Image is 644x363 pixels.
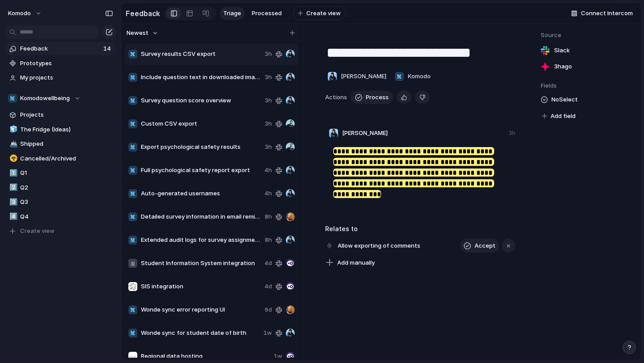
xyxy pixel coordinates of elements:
[335,240,423,252] span: Allow exporting of comments
[265,119,272,128] span: 3h
[4,6,47,21] button: Komodo
[8,212,17,221] button: 4️⃣
[8,125,17,134] button: 🧊
[322,257,378,269] button: Add manually
[541,44,634,57] a: Slack
[265,143,272,152] span: 3h
[366,93,389,102] span: Process
[20,198,113,207] span: Q3
[141,305,261,314] span: Wonde sync error reporting UI
[4,181,116,194] a: 2️⃣Q2
[541,81,634,90] span: Fields
[8,183,17,192] button: 2️⃣
[4,195,116,209] a: 3️⃣Q3
[20,154,113,163] span: Cancelled/Archived
[20,59,113,68] span: Prototypes
[4,57,116,70] a: Prototypes
[8,139,17,148] button: 🚢
[392,69,433,84] button: Komodo
[4,42,116,55] a: Feedback14
[4,108,116,122] a: Projects
[20,125,113,134] span: The Fridge (Ideas)
[4,166,116,180] a: 1️⃣Q1
[20,139,113,148] span: Shipped
[342,129,388,138] span: [PERSON_NAME]
[265,96,272,105] span: 3h
[4,92,116,105] button: Komodowellbeing
[220,7,245,20] a: Triage
[9,139,16,149] div: 🚢
[541,31,634,40] span: Source
[20,94,70,103] span: Komodowellbeing
[568,7,636,20] button: Connect Intercom
[141,259,261,268] span: Student Information System integration
[475,241,496,250] span: Accept
[141,236,261,245] span: Extended audit logs for survey assignments
[141,282,261,291] span: SIS integration
[337,258,375,267] span: Add manually
[264,189,272,198] span: 4h
[551,112,576,121] span: Add field
[141,352,270,361] span: Regional data hosting
[126,8,160,19] h2: Feedback
[408,72,431,81] span: Komodo
[415,91,430,104] button: Delete
[460,239,499,253] button: Accept
[20,183,113,192] span: Q2
[141,329,260,338] span: Wonde sync for student date of birth
[325,224,515,233] h3: Relates to
[9,168,16,178] div: 1️⃣
[264,282,272,291] span: 4d
[293,6,346,21] button: Create view
[9,211,16,222] div: 4️⃣
[263,329,272,338] span: 1w
[4,123,116,136] a: 🧊The Fridge (Ideas)
[141,189,261,198] span: Auto-generated usernames
[8,169,17,177] button: 1️⃣
[265,73,272,82] span: 3h
[125,27,160,39] button: Newest
[306,9,341,18] span: Create view
[4,137,116,151] div: 🚢Shipped
[4,71,116,84] a: My projects
[141,73,261,82] span: Include question text in downloaded images
[141,50,261,59] span: Survey results CSV export
[141,143,261,152] span: Export psychological safety results
[4,152,116,165] a: ☣️Cancelled/Archived
[141,96,261,105] span: Survey question score overview
[341,72,386,81] span: [PERSON_NAME]
[551,94,578,105] span: No Select
[252,9,282,18] span: Processed
[265,212,272,221] span: 8h
[8,9,31,18] span: Komodo
[8,154,17,163] button: ☣️
[141,119,261,128] span: Custom CSV export
[4,210,116,224] a: 4️⃣Q4
[103,44,113,53] span: 14
[509,129,515,137] div: 3h
[554,46,570,55] span: Slack
[264,259,272,268] span: 4d
[265,50,272,59] span: 3h
[351,91,393,104] button: Process
[127,29,148,38] span: Newest
[325,93,347,102] span: Actions
[265,305,272,314] span: 6d
[9,197,16,207] div: 3️⃣
[20,227,55,236] span: Create view
[20,169,113,177] span: Q1
[325,69,389,84] button: [PERSON_NAME]
[20,73,113,82] span: My projects
[554,62,572,71] span: 3h ago
[223,9,241,18] span: Triage
[9,153,16,164] div: ☣️
[541,110,577,122] button: Add field
[264,166,272,175] span: 4h
[20,110,113,119] span: Projects
[4,224,116,238] button: Create view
